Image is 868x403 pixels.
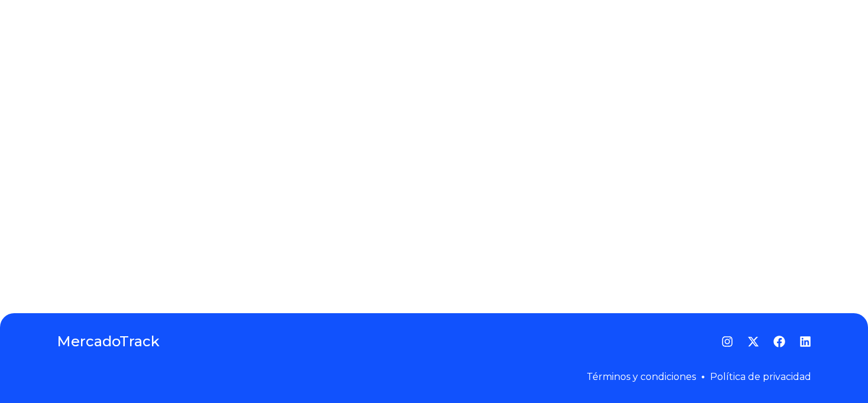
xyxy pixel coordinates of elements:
[587,371,696,382] a: Términos y condiciones
[799,336,811,347] a: LinkedIn
[747,336,759,347] a: Twitter
[721,336,733,347] a: Instagram
[57,332,160,351] a: MercadoTrack
[710,371,811,382] a: Política de privacidad
[773,336,785,347] a: Facebook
